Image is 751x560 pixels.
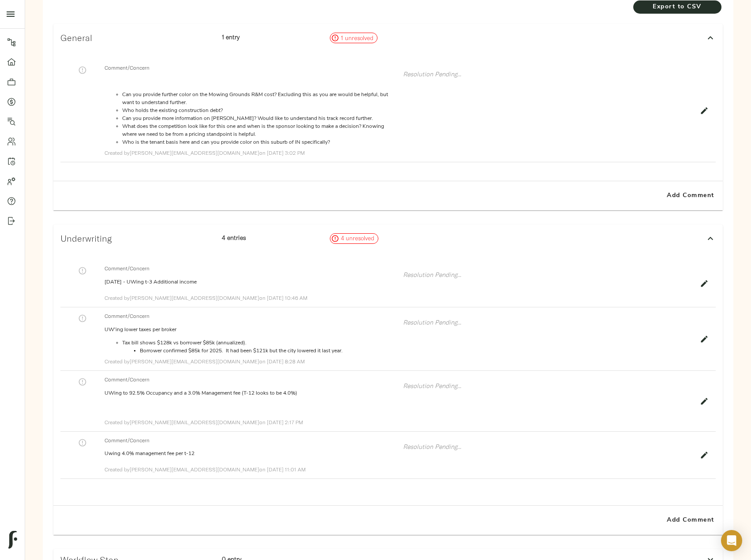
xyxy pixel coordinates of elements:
span: Comment/Concern [105,63,396,72]
button: Click to mark resolved [77,265,88,276]
li: Tax bill shows $128k vs borrower $85k (annualized). [122,339,396,355]
p: UW'ing lower taxes per broker [105,326,396,334]
span: Comment/Concern [105,264,396,273]
li: Who holds the existing construction debt? [122,107,396,115]
li: Can you provide more information on [PERSON_NAME]? Would like to understand his track record furt... [122,115,396,123]
p: Uwing 4.0% management fee per t-12 [105,450,396,458]
span: Created by [PERSON_NAME][EMAIL_ADDRESS][DOMAIN_NAME] on [DATE] 11:01 AM [105,466,306,473]
button: Export to CSV [633,0,721,14]
span: Add Comment [665,515,716,526]
button: Click to mark resolved [77,437,88,448]
span: Add Comment [665,190,716,202]
span: 4 unresolved [337,234,378,243]
button: Click to mark resolved [77,376,88,388]
li: Who is the tenant basis here and can you provide color on this suburb of IN specifically? [122,138,396,146]
p: UWing to 92.5% Occupancy and a 3.0% Management fee (T-12 looks to be 4.0%) [105,389,396,397]
div: General1 entry1 unresolved [53,24,723,52]
button: Add Comment [662,185,719,207]
img: logo [8,531,17,549]
strong: 1 entry [222,33,239,41]
li: Can you provide further color on the Mowing Grounds R&M cost? Excluding this as you are would be ... [122,91,396,107]
p: [DATE] - UWing t-3 Additional income [105,278,396,286]
button: Click to mark resolved [77,313,88,324]
span: Created by [PERSON_NAME][EMAIL_ADDRESS][DOMAIN_NAME] on [DATE] 3:02 PM [105,149,305,156]
span: Comment/Concern [105,436,396,445]
span: 1 unresolved [337,34,377,43]
p: Resolution Pending... [403,70,695,78]
p: Resolution Pending... [403,381,695,390]
span: Comment/Concern [105,312,396,321]
p: Resolution Pending... [403,442,695,451]
span: Created by [PERSON_NAME][EMAIL_ADDRESS][DOMAIN_NAME] on [DATE] 2:17 PM [105,419,303,426]
li: Borrower confirmed $85k for 2025. It had been $121k but the city lowered it last year. [140,347,396,355]
span: Created by [PERSON_NAME][EMAIL_ADDRESS][DOMAIN_NAME] on [DATE] 10:46 AM [105,295,307,301]
span: Comment/Concern [105,375,396,384]
p: Resolution Pending... [403,318,695,327]
h3: Underwriting [60,233,215,243]
li: What does the competition look like for this one and when is the sponsor looking to make a decisi... [122,123,396,138]
div: Underwriting4 entries4 unresolved [53,224,723,253]
button: Click to mark resolved [77,64,88,76]
button: Add Comment [662,509,719,531]
strong: 4 entries [222,234,246,242]
span: Created by [PERSON_NAME][EMAIL_ADDRESS][DOMAIN_NAME] on [DATE] 8:28 AM [105,358,305,365]
div: Open Intercom Messenger [721,530,742,551]
span: Export to CSV [642,2,713,13]
h3: General [60,33,215,43]
p: Resolution Pending... [403,270,695,279]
